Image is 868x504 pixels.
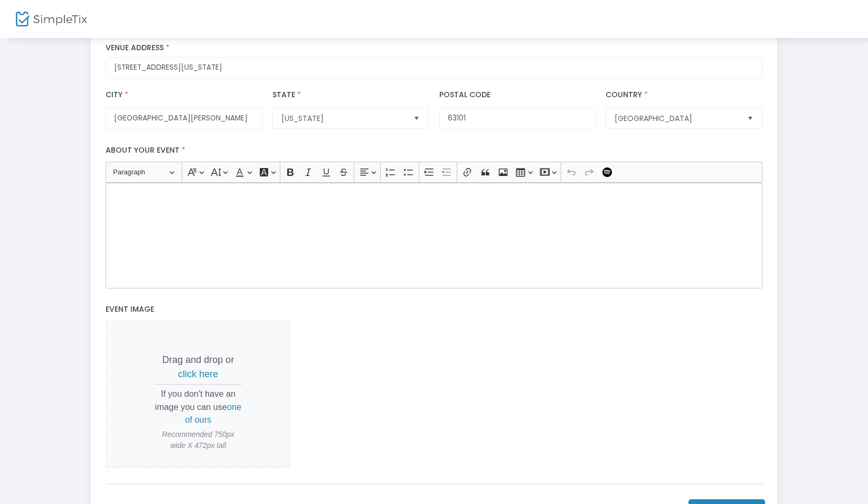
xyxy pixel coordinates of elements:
input: Where will the event be taking place? [106,57,762,79]
span: Event Image [106,304,154,314]
p: If you don't have an image you can use [154,387,242,426]
button: Select [409,108,424,128]
input: City [106,108,262,129]
label: About your event [101,140,768,162]
span: click here [178,369,218,379]
span: Paragraph [113,166,168,179]
label: Postal Code [439,89,490,100]
label: Country [606,89,650,100]
p: Drag and drop or [154,353,242,381]
div: Rich Text Editor, main [106,183,762,288]
span: [GEOGRAPHIC_DATA] [615,113,738,124]
span: Recommended 750px wide X 472px tall [154,429,242,451]
div: Editor toolbar [106,162,762,183]
label: Venue Address [106,43,762,53]
button: Select [743,108,758,128]
span: [US_STATE] [281,113,405,124]
label: State [272,89,303,100]
button: Paragraph [108,164,180,181]
label: City [106,89,130,100]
